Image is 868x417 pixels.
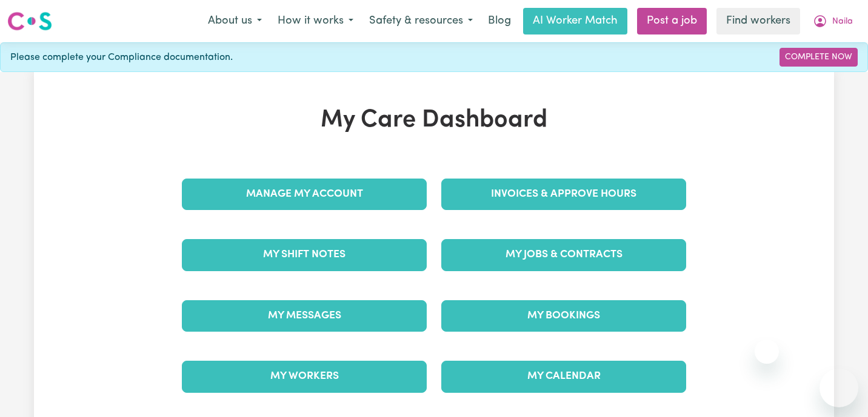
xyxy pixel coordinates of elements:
[270,8,361,34] button: How it works
[441,179,686,210] a: Invoices & Approve Hours
[10,50,233,65] span: Please complete your Compliance documentation.
[182,239,427,271] a: My Shift Notes
[523,8,627,34] a: AI Worker Match
[832,15,853,28] span: Naila
[780,48,858,67] a: Complete Now
[182,300,427,332] a: My Messages
[716,8,800,34] a: Find workers
[7,7,52,35] a: Careseekers logo
[755,340,779,364] iframe: Close message
[182,361,427,392] a: My Workers
[441,239,686,271] a: My Jobs & Contracts
[441,361,686,392] a: My Calendar
[820,369,858,407] iframe: Button to launch messaging window
[441,300,686,332] a: My Bookings
[361,8,481,34] button: Safety & resources
[182,179,427,210] a: Manage My Account
[175,106,693,135] h1: My Care Dashboard
[200,8,270,34] button: About us
[481,8,518,34] a: Blog
[637,8,707,34] a: Post a job
[7,10,52,32] img: Careseekers logo
[805,8,861,34] button: My Account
